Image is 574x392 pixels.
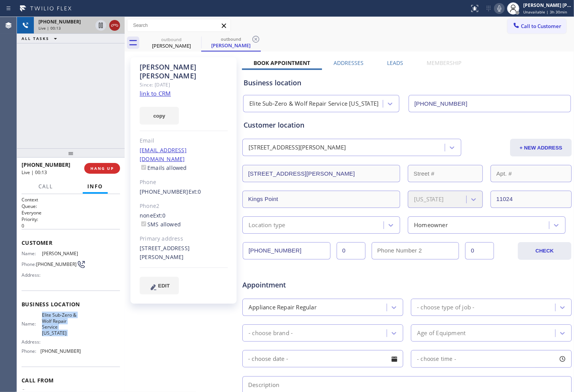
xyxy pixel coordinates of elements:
[22,348,40,354] span: Phone:
[202,42,260,49] div: [PERSON_NAME]
[140,234,228,243] div: Primary address
[249,221,285,229] div: Location type
[244,120,571,130] div: Customer location
[254,59,310,66] label: Book Appointment
[36,261,77,267] span: [PHONE_NUMBER]
[202,36,260,42] div: outbound
[142,37,200,42] div: outbound
[95,20,106,31] button: Hold Customer
[140,136,228,145] div: Email
[494,3,505,14] button: Mute
[249,329,293,337] div: - choose brand -
[17,34,65,43] button: ALL TASKS
[427,59,461,66] label: Membership
[34,179,58,194] button: Call
[334,59,364,66] label: Addresses
[507,19,566,33] button: Call to Customer
[140,202,228,211] div: Phone2
[22,169,47,176] span: Live | 00:13
[22,251,42,256] span: Name:
[22,209,120,216] p: Everyone
[242,191,400,208] input: City
[372,242,459,259] input: Phone Number 2
[141,221,146,226] input: SMS allowed
[491,165,572,182] input: Apt. #
[22,196,120,203] h1: Context
[140,80,228,89] div: Since: [DATE]
[142,34,200,51] div: Shiela Lalezari
[510,139,572,156] button: + NEW ADDRESS
[22,239,120,246] span: Customer
[22,223,120,229] p: 0
[521,23,561,30] span: Call to Customer
[22,36,49,41] span: ALL TASKS
[140,277,179,294] button: EDIT
[22,321,42,327] span: Name:
[84,163,120,174] button: HANG UP
[414,221,448,229] div: Homeowner
[140,107,179,125] button: copy
[22,339,42,345] span: Address:
[523,2,572,8] div: [PERSON_NAME] [PERSON_NAME]
[140,146,187,163] a: [EMAIL_ADDRESS][DOMAIN_NAME]
[491,191,572,208] input: ZIP
[249,100,379,108] div: Elite Sub-Zero & Wolf Repair Service [US_STATE]
[465,242,494,259] input: Ext. 2
[83,179,108,194] button: Info
[38,183,53,190] span: Call
[22,216,120,223] h2: Priority:
[249,303,317,312] div: Appliance Repair Regular
[90,166,114,171] span: HANG UP
[140,164,187,171] label: Emails allowed
[523,9,567,15] span: Unavailable | 3h 30min
[38,18,81,25] span: [PHONE_NUMBER]
[38,25,61,31] span: Live | 00:13
[243,242,330,259] input: Phone Number
[127,19,230,32] input: Search
[417,329,466,337] div: Age of Equipment
[417,355,456,362] span: - choose time -
[140,244,228,262] div: [STREET_ADDRESS][PERSON_NAME]
[242,350,403,367] input: - choose date -
[42,251,80,256] span: [PERSON_NAME]
[40,348,81,354] span: [PHONE_NUMBER]
[158,283,170,289] span: EDIT
[140,188,189,195] a: [PHONE_NUMBER]
[22,301,120,308] span: Business location
[22,203,120,209] h2: Queue:
[140,63,228,80] div: [PERSON_NAME] [PERSON_NAME]
[22,261,36,267] span: Phone:
[142,42,200,49] div: [PERSON_NAME]
[140,178,228,187] div: Phone
[249,143,346,152] div: [STREET_ADDRESS][PERSON_NAME]
[22,272,42,278] span: Address:
[42,312,80,336] span: Elite Sub-Zero & Wolf Repair Service [US_STATE]
[87,183,103,190] span: Info
[109,20,120,31] button: Hang up
[140,90,171,97] a: link to CRM
[408,165,483,182] input: Street #
[202,34,260,51] div: Shiela Lalezari
[337,242,365,259] input: Ext.
[518,242,571,260] button: CHECK
[387,59,403,66] label: Leads
[242,280,351,290] span: Appointment
[140,221,181,228] label: SMS allowed
[141,165,146,170] input: Emails allowed
[140,211,228,229] div: none
[22,161,70,168] span: [PHONE_NUMBER]
[244,78,571,88] div: Business location
[153,212,166,219] span: Ext: 0
[409,95,571,112] input: Phone Number
[22,377,120,384] span: Call From
[242,165,400,182] input: Address
[189,188,201,195] span: Ext: 0
[417,303,474,312] div: - choose type of job -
